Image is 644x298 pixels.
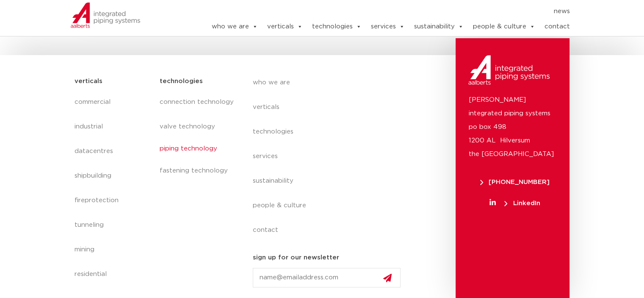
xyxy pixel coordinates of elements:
[253,95,408,120] a: verticals
[75,114,151,139] a: industrial
[504,200,540,206] span: LinkedIn
[159,90,235,183] nav: Menu
[253,251,339,265] h5: sign up for our newsletter
[159,139,235,159] a: piping technology
[473,18,535,35] a: people & culture
[159,90,235,114] a: connection technology
[75,262,151,287] a: residential
[253,268,401,287] input: name@emailaddress.com
[185,5,570,18] nav: Menu
[75,90,151,114] a: commercial
[75,90,151,287] nav: Menu
[383,273,392,282] img: send.svg
[75,75,102,88] h5: verticals
[253,70,408,242] nav: Menu
[253,70,408,95] a: who we are
[370,18,404,35] a: services
[75,237,151,262] a: mining
[468,200,561,206] a: LinkedIn
[267,18,302,35] a: verticals
[75,164,151,188] a: shipbuilding
[544,18,569,35] a: contact
[480,179,550,185] span: [PHONE_NUMBER]
[253,218,408,242] a: contact
[75,213,151,237] a: tunneling
[159,75,202,88] h5: technologies
[312,18,361,35] a: technologies
[253,144,408,169] a: services
[468,93,557,161] p: [PERSON_NAME] integrated piping systems po box 498 1200 AL Hilversum the [GEOGRAPHIC_DATA]
[211,18,257,35] a: who we are
[553,5,569,18] a: news
[75,188,151,213] a: fireprotection
[75,139,151,164] a: datacentres
[468,179,561,185] a: [PHONE_NUMBER]
[253,120,408,144] a: technologies
[159,159,235,183] a: fastening technology
[159,114,235,139] a: valve technology
[253,193,408,218] a: people & culture
[414,18,463,35] a: sustainability
[253,169,408,193] a: sustainability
